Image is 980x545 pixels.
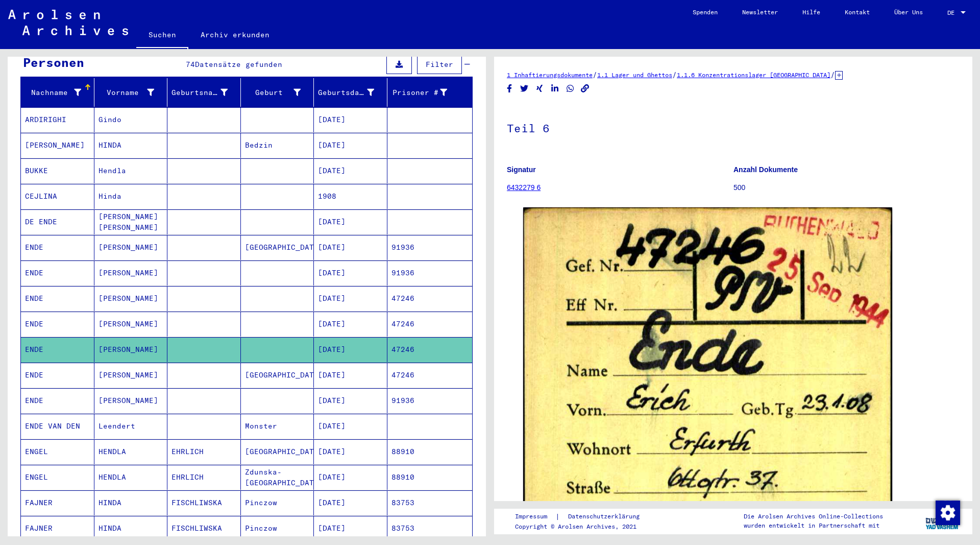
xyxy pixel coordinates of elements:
mat-cell: [PERSON_NAME] [21,133,94,158]
mat-cell: BUKKE [21,158,94,183]
mat-cell: ENDE [21,286,94,311]
span: / [672,70,677,79]
mat-cell: [DATE] [314,465,387,490]
mat-cell: [DATE] [314,107,387,132]
mat-cell: [DATE] [314,286,387,311]
p: Copyright © Arolsen Archives, 2021 [515,522,652,531]
mat-header-cell: Prisoner # [387,78,473,107]
p: 500 [733,182,960,193]
button: Share on Facebook [504,82,515,95]
mat-header-cell: Vorname [94,78,168,107]
mat-cell: ENDE [21,337,94,362]
mat-cell: [PERSON_NAME] [94,260,168,286]
button: Copy link [580,82,591,95]
mat-cell: ENGEL [21,439,94,464]
mat-cell: [DATE] [314,337,387,362]
div: Geburt‏ [245,87,301,98]
span: / [830,70,835,79]
mat-cell: [GEOGRAPHIC_DATA] [241,439,314,464]
div: Personen [23,53,84,72]
div: Geburtsname [171,87,228,98]
mat-cell: [DATE] [314,516,387,541]
b: Anzahl Dokumente [733,165,798,174]
mat-cell: HINDA [94,490,168,515]
mat-cell: 47246 [387,312,473,337]
button: Filter [417,55,462,74]
mat-cell: DE ENDE [21,209,94,234]
mat-cell: [PERSON_NAME] [94,312,168,337]
p: Die Arolsen Archives Online-Collections [744,512,883,521]
div: Nachname [25,84,94,101]
mat-cell: [DATE] [314,414,387,439]
mat-cell: 88910 [387,465,473,490]
button: Share on LinkedIn [550,82,560,95]
mat-cell: 47246 [387,363,473,388]
mat-cell: EHRLICH [167,465,241,490]
mat-cell: Leendert [94,414,168,439]
mat-cell: 91936 [387,388,473,413]
mat-cell: 1908 [314,184,387,209]
mat-cell: FAJNER [21,490,94,515]
div: Geburt‏ [245,84,314,101]
mat-cell: [DATE] [314,158,387,183]
mat-cell: [PERSON_NAME] [94,286,168,311]
mat-cell: 91936 [387,260,473,286]
div: Prisoner # [391,87,448,98]
mat-cell: FISCHLIWSKA [167,516,241,541]
mat-cell: EHRLICH [167,439,241,464]
mat-cell: [DATE] [314,235,387,260]
a: Archiv erkunden [188,22,282,47]
mat-cell: Monster [241,414,314,439]
mat-cell: ENDE [21,388,94,413]
mat-cell: [GEOGRAPHIC_DATA] [241,235,314,260]
div: Vorname [99,84,167,101]
button: Share on Twitter [519,82,530,95]
mat-cell: HINDA [94,516,168,541]
mat-cell: [PERSON_NAME] [94,337,168,362]
div: Geburtsname [171,84,240,101]
mat-header-cell: Geburtsdatum [314,78,387,107]
mat-cell: Hendla [94,158,168,183]
mat-cell: Zdunska-[GEOGRAPHIC_DATA] [241,465,314,490]
button: Share on WhatsApp [565,82,576,95]
mat-cell: [DATE] [314,312,387,337]
mat-cell: 83753 [387,490,473,515]
mat-cell: [DATE] [314,388,387,413]
div: Vorname [99,87,155,98]
mat-cell: [DATE] [314,439,387,464]
mat-cell: [PERSON_NAME] [94,388,168,413]
mat-cell: [DATE] [314,133,387,158]
mat-cell: 47246 [387,337,473,362]
a: Datenschutzerklärung [560,511,652,522]
mat-cell: ENGEL [21,465,94,490]
mat-cell: HINDA [94,133,168,158]
mat-cell: 83753 [387,516,473,541]
img: yv_logo.png [923,508,962,534]
a: 1.1 Lager und Ghettos [597,71,672,79]
mat-cell: Hinda [94,184,168,209]
mat-cell: ARDIRIGHI [21,107,94,132]
mat-cell: [DATE] [314,490,387,515]
mat-cell: 91936 [387,235,473,260]
mat-cell: FISCHLIWSKA [167,490,241,515]
mat-cell: HENDLA [94,439,168,464]
mat-cell: CEJLINA [21,184,94,209]
mat-cell: Gindo [94,107,168,132]
mat-cell: 47246 [387,286,473,311]
mat-cell: [PERSON_NAME] [94,235,168,260]
span: 74 [186,60,195,69]
mat-cell: [PERSON_NAME] [PERSON_NAME] [94,209,168,234]
mat-cell: [DATE] [314,209,387,234]
mat-cell: [DATE] [314,363,387,388]
a: 6432279 6 [507,183,541,192]
mat-cell: ENDE VAN DEN [21,414,94,439]
mat-header-cell: Nachname [21,78,94,107]
a: 1.1.6 Konzentrationslager [GEOGRAPHIC_DATA] [677,71,830,79]
div: Geburtsdatum [318,87,374,98]
b: Signatur [507,165,536,174]
mat-cell: Pinczow [241,490,314,515]
mat-cell: Bedzin [241,133,314,158]
span: Filter [426,60,453,69]
span: / [593,70,597,79]
h1: Teil 6 [507,105,960,150]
